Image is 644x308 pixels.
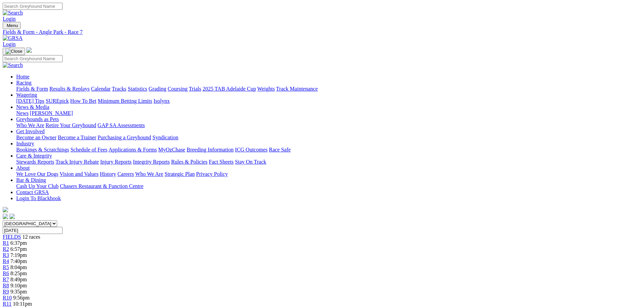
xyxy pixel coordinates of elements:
[158,147,185,152] a: MyOzChase
[98,122,145,128] a: GAP SA Assessments
[3,62,23,68] img: Search
[168,86,188,92] a: Coursing
[209,159,234,165] a: Fact Sheets
[16,147,641,153] div: Industry
[13,295,30,301] span: 9:56pm
[10,246,27,252] span: 6:57pm
[16,171,641,177] div: About
[10,264,27,270] span: 8:04pm
[153,98,170,104] a: Isolynx
[16,116,59,122] a: Greyhounds as Pets
[133,159,170,165] a: Integrity Reports
[16,165,30,171] a: About
[91,86,111,92] a: Calendar
[3,283,9,288] a: R8
[16,98,44,104] a: [DATE] Tips
[3,289,9,294] a: R9
[16,80,31,86] a: Racing
[16,86,48,92] a: Fields & Form
[3,207,8,212] img: logo-grsa-white.png
[3,29,641,35] a: Fields & Form - Angle Park - Race 7
[117,171,134,177] a: Careers
[3,264,9,270] a: R5
[3,295,12,301] a: R10
[59,171,98,177] a: Vision and Values
[98,135,151,140] a: Purchasing a Greyhound
[26,47,32,53] img: logo-grsa-white.png
[16,171,58,177] a: We Love Our Dogs
[3,3,63,10] input: Search
[58,135,96,140] a: Become a Trainer
[16,141,34,146] a: Industry
[3,301,11,307] span: R11
[235,147,267,152] a: ICG Outcomes
[46,98,69,104] a: SUREpick
[165,171,195,177] a: Strategic Plan
[3,48,25,55] button: Toggle navigation
[10,258,27,264] span: 7:40pm
[3,252,9,258] span: R3
[16,195,61,201] a: Login To Blackbook
[3,246,9,252] a: R2
[16,110,28,116] a: News
[9,214,15,219] img: twitter.svg
[3,41,16,47] a: Login
[7,23,18,28] span: Menu
[16,110,641,116] div: News & Media
[10,252,27,258] span: 7:19pm
[55,159,99,165] a: Track Injury Rebate
[16,183,58,189] a: Cash Up Your Club
[3,35,23,41] img: GRSA
[3,214,8,219] img: facebook.svg
[60,183,143,189] a: Chasers Restaurant & Function Centre
[100,171,116,177] a: History
[70,147,107,152] a: Schedule of Fees
[109,147,157,152] a: Applications & Forms
[10,277,27,282] span: 8:49pm
[149,86,166,92] a: Grading
[257,86,275,92] a: Weights
[202,86,256,92] a: 2025 TAB Adelaide Cup
[3,270,9,276] a: R6
[16,135,56,140] a: Become an Owner
[10,270,27,276] span: 8:25pm
[16,74,29,79] a: Home
[70,98,97,104] a: How To Bet
[100,159,132,165] a: Injury Reports
[16,92,37,98] a: Wagering
[3,22,21,29] button: Toggle navigation
[10,283,27,288] span: 9:10pm
[276,86,318,92] a: Track Maintenance
[171,159,208,165] a: Rules & Policies
[5,49,22,54] img: Close
[16,183,641,189] div: Bar & Dining
[30,110,73,116] a: [PERSON_NAME]
[3,55,63,62] input: Search
[16,86,641,92] div: Racing
[3,277,9,282] a: R7
[16,122,44,128] a: Who We Are
[187,147,234,152] a: Breeding Information
[3,16,16,22] a: Login
[196,171,228,177] a: Privacy Policy
[16,128,45,134] a: Get Involved
[3,240,9,246] a: R1
[112,86,126,92] a: Tracks
[189,86,201,92] a: Trials
[3,258,9,264] span: R4
[135,171,163,177] a: Who We Are
[3,10,23,16] img: Search
[10,240,27,246] span: 6:37pm
[3,234,21,240] span: FIELDS
[22,234,40,240] span: 12 races
[98,98,152,104] a: Minimum Betting Limits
